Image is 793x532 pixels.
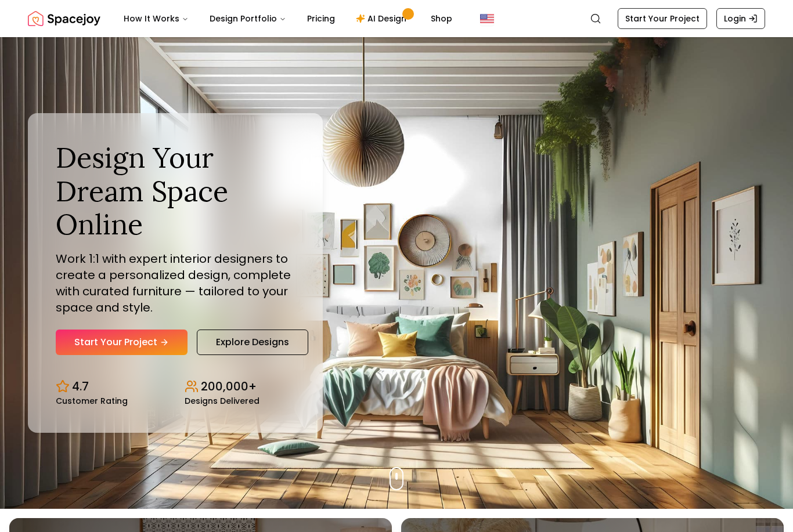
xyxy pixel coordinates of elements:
[28,7,100,30] img: Spacejoy Logo
[56,330,188,355] a: Start Your Project
[56,397,128,405] small: Customer Rating
[197,330,308,355] a: Explore Designs
[72,378,89,395] p: 4.7
[56,141,295,241] h1: Design Your Dream Space Online
[200,7,295,30] button: Design Portfolio
[185,397,259,405] small: Designs Delivered
[618,8,707,29] a: Start Your Project
[716,8,765,29] a: Login
[56,251,295,316] p: Work 1:1 with expert interior designers to create a personalized design, complete with curated fu...
[298,7,344,30] a: Pricing
[114,7,198,30] button: How It Works
[114,7,462,30] nav: Main
[421,7,462,30] a: Shop
[28,7,100,30] a: Spacejoy
[201,378,257,395] p: 200,000+
[56,369,295,405] div: Design stats
[480,12,494,26] img: United States
[347,7,419,30] a: AI Design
